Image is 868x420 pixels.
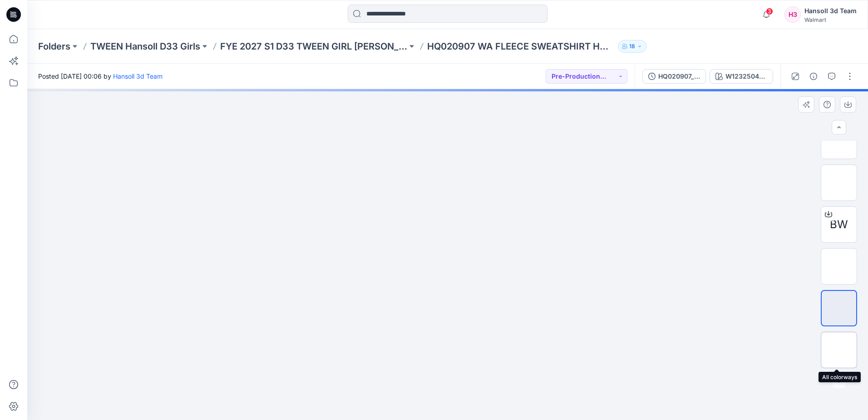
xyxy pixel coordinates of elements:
[804,5,857,16] div: Hansoll 3d Team
[710,69,773,84] button: W123250404MJ03GA
[90,40,200,53] a: TWEEN Hansoll D33 Girls
[38,71,163,81] span: Posted [DATE] 00:06 by
[725,71,767,81] div: W123250404MJ03GA
[658,71,700,81] div: HQ020907_PP_WA FLEECE SWEATSHIRT
[784,6,801,23] div: H3
[830,216,848,233] span: BW
[113,72,163,80] a: Hansoll 3d Team
[804,16,857,23] div: Walmart
[618,40,646,53] button: 18
[766,8,773,15] span: 3
[427,40,614,53] p: HQ020907 WA FLEECE SWEATSHIRT HQ020907 ASTM FIT L(10/12)
[629,41,635,51] p: 18
[220,40,407,53] a: FYE 2027 S1 D33 TWEEN GIRL [PERSON_NAME]
[38,40,70,53] a: Folders
[642,69,706,84] button: HQ020907_PP_WA FLEECE SWEATSHIRT
[806,69,821,84] button: Details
